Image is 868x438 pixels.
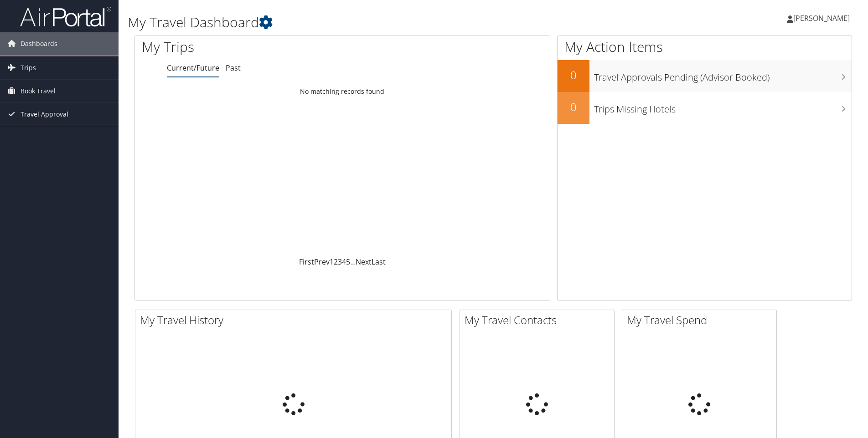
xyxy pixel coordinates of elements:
[787,5,859,32] a: [PERSON_NAME]
[558,92,852,124] a: 0Trips Missing Hotels
[299,257,314,267] a: First
[21,103,68,126] span: Travel Approval
[350,257,356,267] span: …
[20,6,111,27] img: airportal-logo.png
[558,67,589,83] h2: 0
[142,37,370,56] h1: My Trips
[128,13,615,32] h1: My Travel Dashboard
[594,98,852,116] h3: Trips Missing Hotels
[314,257,330,267] a: Prev
[558,60,852,92] a: 0Travel Approvals Pending (Advisor Booked)
[21,56,36,79] span: Trips
[558,99,589,115] h2: 0
[21,80,56,102] span: Book Travel
[372,257,386,267] a: Last
[330,257,334,267] a: 1
[167,63,219,73] a: Current/Future
[594,66,852,84] h3: Travel Approvals Pending (Advisor Booked)
[346,257,350,267] a: 5
[356,257,372,267] a: Next
[558,37,852,56] h1: My Action Items
[334,257,338,267] a: 2
[21,32,57,55] span: Dashboards
[140,312,451,328] h2: My Travel History
[627,312,776,328] h2: My Travel Spend
[226,63,241,73] a: Past
[338,257,342,267] a: 3
[465,312,614,328] h2: My Travel Contacts
[135,83,550,100] td: No matching records found
[793,13,850,23] span: [PERSON_NAME]
[342,257,346,267] a: 4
